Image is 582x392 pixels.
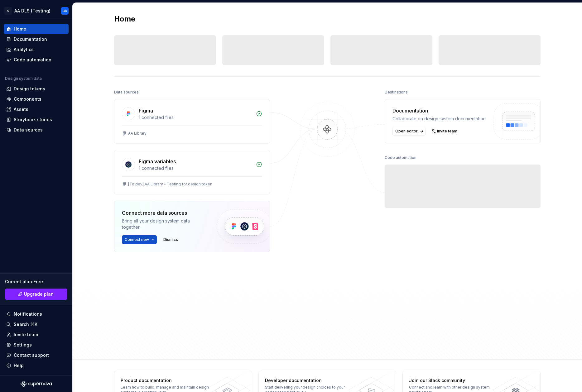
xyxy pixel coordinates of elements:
[14,342,32,348] div: Settings
[14,26,26,32] div: Home
[4,24,69,34] a: Home
[395,129,418,134] span: Open editor
[114,88,139,97] div: Data sources
[139,114,252,121] div: 1 connected files
[122,218,206,230] div: Bring all your design system data together.
[62,8,67,13] div: GD
[392,127,426,136] a: Open editor
[114,99,270,144] a: Figma1 connected filesAA Library
[4,309,69,319] button: Notifications
[14,86,45,92] div: Design tokens
[14,362,24,369] div: Help
[128,182,212,187] div: [To dev] AA Library - Testing for design token
[21,381,52,387] svg: Supernova Logo
[4,94,69,104] a: Components
[4,45,69,55] a: Analytics
[4,319,69,329] button: Search ⌘K
[14,36,47,42] div: Documentation
[409,377,500,384] div: Join our Slack community
[14,96,41,102] div: Components
[161,235,181,244] button: Dismiss
[385,88,408,97] div: Destinations
[163,237,178,242] span: Dismiss
[4,7,12,15] div: G
[139,107,153,114] div: Figma
[4,361,69,370] button: Help
[4,34,69,44] a: Documentation
[14,352,49,358] div: Contact support
[4,340,69,350] a: Settings
[265,377,356,384] div: Developer documentation
[14,311,42,317] div: Notifications
[385,153,416,162] div: Code automation
[392,116,487,122] div: Collaborate on design system documentation.
[14,117,52,123] div: Storybook stories
[24,291,54,297] span: Upgrade plan
[4,330,69,340] a: Invite team
[14,46,34,53] div: Analytics
[4,55,69,65] a: Code automation
[139,165,252,171] div: 1 connected files
[122,209,206,217] div: Connect more data sources
[4,115,69,125] a: Storybook stories
[14,321,37,327] div: Search ⌘K
[14,127,43,133] div: Data sources
[121,377,211,384] div: Product documentation
[4,84,69,94] a: Design tokens
[128,131,147,136] div: AA Library
[14,57,51,63] div: Code automation
[139,158,176,165] div: Figma variables
[5,76,42,81] div: Design system data
[125,237,149,242] span: Connect new
[122,235,157,244] button: Connect new
[114,14,135,24] h2: Home
[392,107,487,114] div: Documentation
[14,332,38,338] div: Invite team
[5,279,67,285] div: Current plan : Free
[5,289,67,300] a: Upgrade plan
[114,150,270,194] a: Figma variables1 connected files[To dev] AA Library - Testing for design token
[4,350,69,360] button: Contact support
[14,106,28,112] div: Assets
[1,4,71,17] button: GAA DLS (Testing)GD
[4,125,69,135] a: Data sources
[4,104,69,114] a: Assets
[429,127,460,136] a: Invite team
[14,8,51,14] div: AA DLS (Testing)
[437,129,457,134] span: Invite team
